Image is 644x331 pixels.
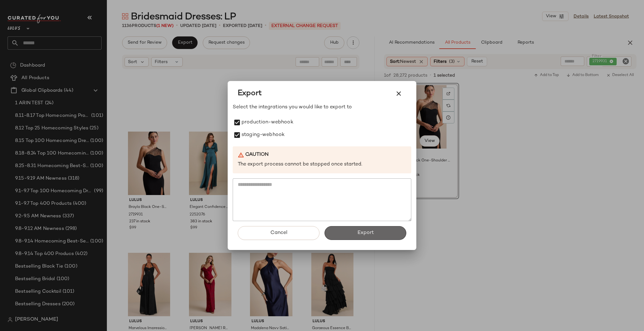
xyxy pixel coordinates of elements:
[238,89,262,99] span: Export
[325,226,406,240] button: Export
[241,116,293,129] label: production-webhook
[233,104,411,111] p: Select the integrations you would like to export to
[357,230,374,236] span: Export
[241,129,285,141] label: staging-webhook
[238,161,406,168] p: The export process cannot be stopped once started.
[270,230,287,236] span: Cancel
[238,226,319,240] button: Cancel
[245,151,269,159] b: Caution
